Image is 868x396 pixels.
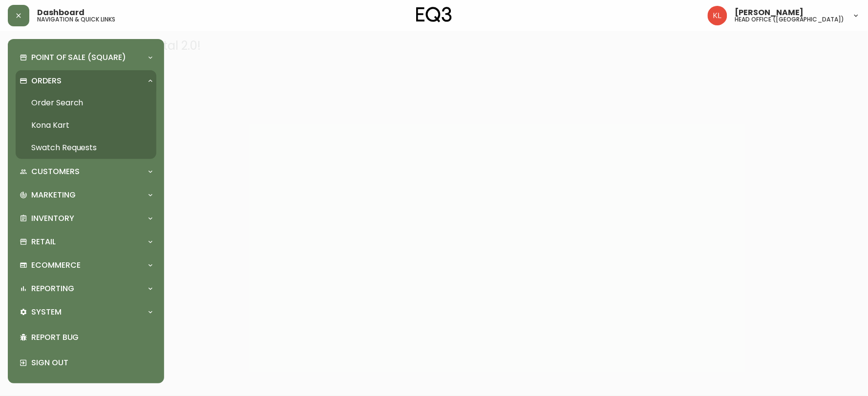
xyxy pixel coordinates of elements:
p: Reporting [31,283,74,294]
p: Sign Out [31,357,152,368]
div: System [16,301,156,323]
p: System [31,307,62,317]
div: Point of Sale (Square) [16,47,156,68]
div: Customers [16,161,156,182]
div: Marketing [16,184,156,206]
a: Kona Kart [16,114,156,137]
p: Marketing [31,190,76,200]
div: Sign Out [16,350,156,376]
span: Dashboard [37,9,85,17]
div: Retail [16,231,156,253]
a: Order Search [16,92,156,114]
span: [PERSON_NAME] [735,9,804,17]
div: Orders [16,70,156,92]
h5: navigation & quick links [37,17,115,22]
div: Inventory [16,208,156,229]
div: Report Bug [16,325,156,350]
h5: head office ([GEOGRAPHIC_DATA]) [735,17,845,22]
p: Point of Sale (Square) [31,52,126,63]
p: Retail [31,237,56,247]
div: Ecommerce [16,255,156,276]
a: Swatch Requests [16,137,156,159]
img: logo [416,7,452,22]
div: Reporting [16,278,156,299]
img: 2c0c8aa7421344cf0398c7f872b772b5 [708,6,727,25]
p: Customers [31,166,80,177]
p: Report Bug [31,332,152,343]
p: Orders [31,76,62,86]
p: Inventory [31,213,74,224]
p: Ecommerce [31,260,81,271]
